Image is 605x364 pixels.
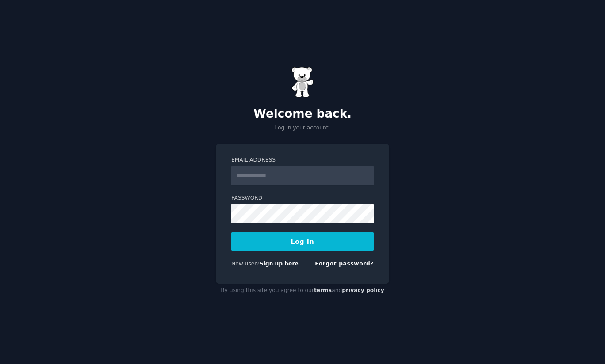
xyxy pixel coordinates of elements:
span: New user? [231,261,260,267]
label: Email Address [231,156,374,164]
div: By using this site you agree to our and [216,284,389,298]
img: Gummy Bear [291,67,314,98]
label: Password [231,194,374,202]
button: Log In [231,232,374,251]
a: terms [314,287,332,293]
a: privacy policy [342,287,384,293]
a: Sign up here [260,261,299,267]
p: Log in your account. [216,124,389,132]
a: Forgot password? [315,261,374,267]
h2: Welcome back. [216,107,389,121]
